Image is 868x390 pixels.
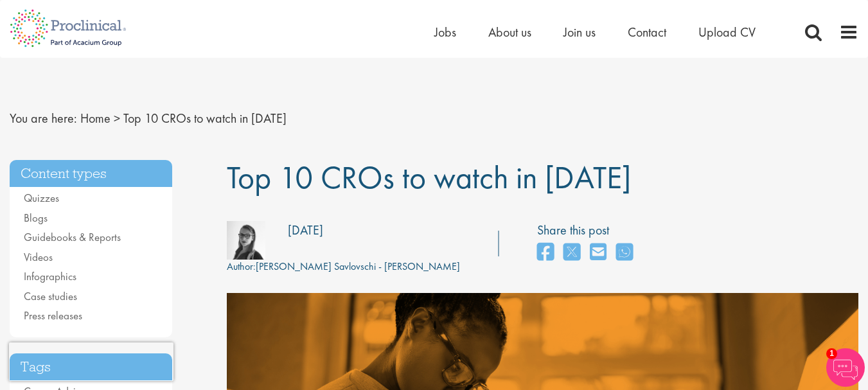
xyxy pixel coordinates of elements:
iframe: reCAPTCHA [9,342,173,381]
div: [PERSON_NAME] Savlovschi - [PERSON_NAME] [227,260,460,274]
a: Press releases [24,308,82,323]
a: breadcrumb link [80,110,111,127]
a: Infographics [24,269,76,283]
span: > [114,110,120,127]
a: share on twitter [563,239,580,267]
a: Upload CV [698,24,756,40]
a: Quizzes [24,191,59,205]
h3: Content types [10,160,172,188]
a: Case studies [24,289,77,303]
a: Join us [563,24,596,40]
span: You are here: [10,110,77,127]
span: Author: [227,260,256,273]
a: share on whats app [616,239,633,267]
img: fff6768c-7d58-4950-025b-08d63f9598ee [227,221,265,260]
a: Guidebooks & Reports [24,230,121,244]
label: Share this post [537,221,639,240]
a: share on facebook [537,239,554,267]
a: Videos [24,250,53,264]
a: Jobs [434,24,456,40]
div: [DATE] [288,221,323,240]
a: About us [488,24,531,40]
span: Top 10 CROs to watch in [DATE] [227,157,631,198]
span: 1 [826,348,837,359]
img: Chatbot [826,348,865,387]
a: share on email [590,239,607,267]
a: Blogs [24,211,48,225]
span: Top 10 CROs to watch in [DATE] [123,110,287,127]
a: Contact [628,24,666,40]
